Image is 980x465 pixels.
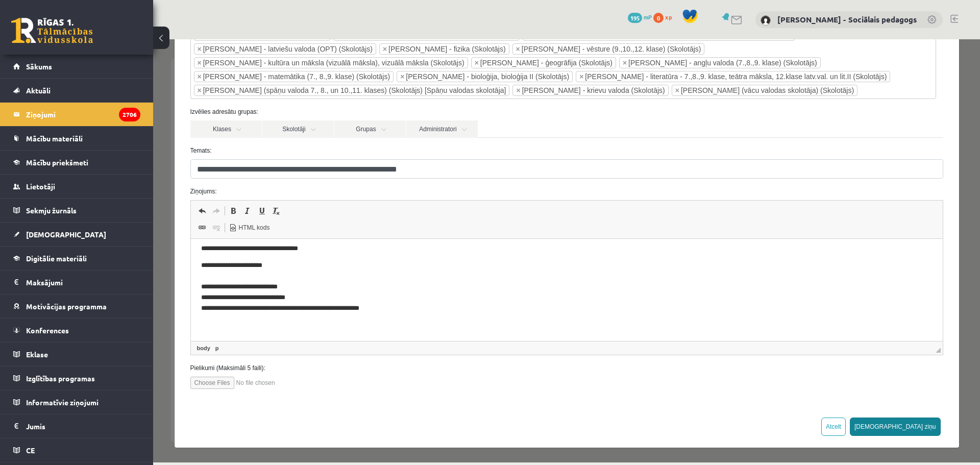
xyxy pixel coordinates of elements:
[26,374,95,383] span: Izglītības programas
[13,127,140,150] a: Mācību materiāli
[13,199,140,222] a: Sekmju žurnāls
[42,182,56,195] a: Saite (vadīšanas taustiņš+K)
[423,32,737,43] li: Sandra Saulīte - literatūra - 7.,8.,9. klase, teātra māksla, 12.klase latv.val. un lit.II (Skolot...
[470,18,474,29] span: ×
[73,165,87,178] a: Treknraksts (vadīšanas taustiņš+B)
[782,308,788,313] span: Mērogot
[243,32,420,43] li: Elza Saulīte - bioloģija, bioloģija II (Skolotājs)
[30,107,798,116] label: Temats:
[41,45,357,57] li: Signe Sirmā (spāņu valoda 7., 8., un 10.,11. klases) (Skolotājs) [Spāņu valodas skolotāja]
[519,45,704,57] li: Inga Volfa (vācu valodas skolotāja) (Skolotājs)
[37,81,109,99] a: Klases
[26,158,88,167] span: Mācību priekšmeti
[628,13,652,21] a: 195 mP
[102,165,116,178] a: Pasvītrojums (vadīšanas taustiņš+U)
[26,254,87,263] span: Digitālie materiāli
[777,14,917,25] a: [PERSON_NAME] - Sociālais pedagogs
[109,81,181,99] a: Skolotāji
[26,326,69,335] span: Konferences
[13,223,140,246] a: [DEMOGRAPHIC_DATA]
[13,151,140,174] a: Mācību priekšmeti
[26,398,99,407] span: Informatīvie ziņojumi
[26,302,107,311] span: Motivācijas programma
[13,103,140,126] a: Ziņojumi2706
[522,46,526,56] span: ×
[73,182,120,195] a: HTML kods
[13,319,140,342] a: Konferences
[318,18,463,29] li: Toms Krūmiņš - ģeogrāfija (Skolotājs)
[87,165,102,178] a: Slīpraksts (vadīšanas taustiņš+I)
[230,5,234,15] span: ×
[41,4,223,15] li: Laila Jirgensone - latviešu valoda (OPT) (Skolotājs)
[466,18,668,29] li: Laila Priedīte-Dimiņa - angļu valoda (7.,8.,9. klase) (Skolotājs)
[13,79,140,102] a: Aktuāli
[644,13,652,21] span: mP
[56,165,70,178] a: Atkārtot (vadīšanas taustiņš+Y)
[247,32,251,42] span: ×
[13,414,140,438] a: Jumis
[13,295,140,318] a: Motivācijas programma
[44,46,48,56] span: ×
[30,324,798,333] label: Pielikumi (Maksimāli 5 faili):
[359,45,515,57] li: Ludmila Ziediņa - krievu valoda (Skolotājs)
[226,4,356,15] li: Krišjānis Kalme - fizika (Skolotājs)
[181,81,253,99] a: Grupas
[44,32,48,42] span: ×
[426,32,430,42] span: ×
[13,438,140,462] a: CE
[697,378,788,397] button: [DEMOGRAPHIC_DATA] ziņu
[363,46,367,56] span: ×
[653,13,664,23] span: 0
[26,350,48,359] span: Eklase
[13,271,140,294] a: Maksājumi
[42,165,56,178] a: Atcelt (vadīšanas taustiņš+Z)
[628,13,642,23] span: 195
[60,304,68,313] a: p elements
[26,62,52,71] span: Sākums
[26,271,140,294] legend: Maksājumi
[26,103,140,126] legend: Ziņojumi
[56,182,70,195] a: Atsaistīt
[13,55,140,78] a: Sākums
[84,184,117,193] span: HTML kods
[653,13,677,21] a: 0 xp
[30,68,798,77] label: Izvēlies adresātu grupas:
[363,5,367,15] span: ×
[253,81,325,99] a: Administratori
[44,18,48,29] span: ×
[26,206,77,215] span: Sekmju žurnāls
[322,18,326,29] span: ×
[44,5,48,15] span: ×
[13,175,140,198] a: Lietotāji
[41,18,315,29] li: Ilze Kolka - kultūra un māksla (vizuālā māksla), vizuālā māksla (Skolotājs)
[26,182,55,191] span: Lietotāji
[119,108,140,121] i: 2706
[665,13,672,21] span: xp
[26,446,35,455] span: CE
[42,304,59,313] a: body elements
[116,165,130,178] a: Noņemt stilus
[26,86,51,95] span: Aktuāli
[13,247,140,270] a: Digitālie materiāli
[38,200,790,302] iframe: Bagātinātā teksta redaktors, wiswyg-editor-47363726060860-1755670417-794
[41,32,241,43] li: Irēna Roze - matemātika (7., 8.,9. klase) (Skolotājs)
[11,18,93,43] a: Rīgas 1. Tālmācības vidusskola
[668,378,693,397] button: Atcelt
[30,148,798,157] label: Ziņojums:
[359,4,552,15] li: Kristīna Kižlo - vēsture (9.,10.,12. klase) (Skolotājs)
[13,366,140,390] a: Izglītības programas
[26,230,106,239] span: [DEMOGRAPHIC_DATA]
[13,390,140,414] a: Informatīvie ziņojumi
[13,342,140,366] a: Eklase
[26,134,83,143] span: Mācību materiāli
[26,422,45,431] span: Jumis
[761,15,771,26] img: Dagnija Gaubšteina - Sociālais pedagogs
